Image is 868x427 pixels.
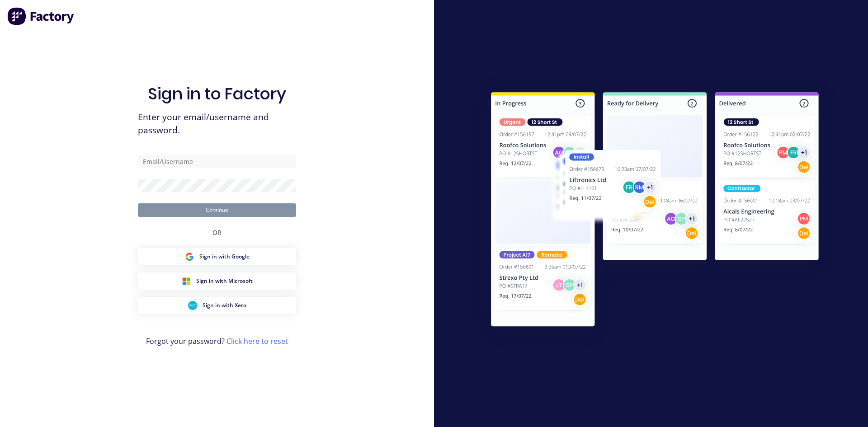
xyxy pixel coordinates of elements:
img: Sign in [471,74,839,348]
button: Google Sign inSign in with Google [138,248,296,265]
div: OR [212,217,222,248]
span: Sign in with Xero [203,301,246,310]
button: Xero Sign inSign in with Xero [138,297,296,314]
span: Sign in with Microsoft [196,277,253,285]
img: Google Sign in [185,252,194,261]
img: Factory [7,7,75,25]
button: Continue [138,203,296,217]
span: Enter your email/username and password. [138,111,296,137]
a: Click here to reset [226,336,288,346]
input: Email/Username [138,155,296,168]
span: Sign in with Google [199,253,250,261]
img: Xero Sign in [188,301,197,310]
span: Forgot your password? [146,336,288,347]
img: Microsoft Sign in [182,277,191,286]
h1: Sign in to Factory [148,84,286,103]
button: Microsoft Sign inSign in with Microsoft [138,272,296,290]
